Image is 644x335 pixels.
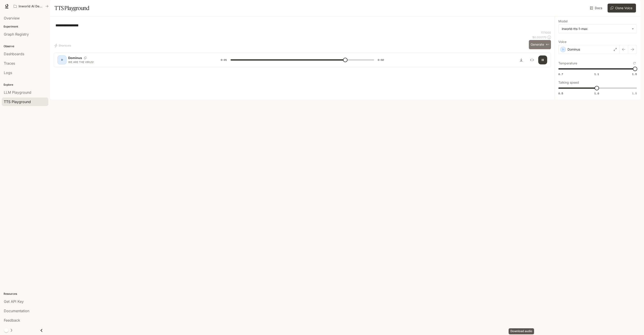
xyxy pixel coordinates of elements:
span: 1.1 [594,72,599,76]
p: ⌘⏎ [546,43,549,46]
p: WE ARE THE VIRUS! [68,60,210,64]
button: Clone Voice [608,4,636,13]
p: Dominus [568,47,580,52]
button: Generate⌘⏎ [529,40,551,49]
p: $ 0.000170 [532,35,547,39]
p: Model [558,20,568,23]
button: Copy Voice ID [82,57,88,59]
p: Talking speed [558,81,579,84]
p: 17 / 1000 [541,31,551,34]
span: 0.5 [558,91,563,95]
button: Download audio [517,55,526,64]
div: inworld-tts-1-max [559,25,637,33]
p: Inworld AI Demos [19,4,44,8]
h1: TTS Playground [55,4,89,13]
span: 1.5 [632,72,637,76]
button: Inspect [527,55,536,64]
div: Download audio [509,328,534,334]
span: 1.5 [632,91,637,95]
p: Dominus [68,56,82,60]
button: Reset to default [632,61,637,66]
button: Shortcuts [54,42,73,49]
p: Temperature [558,62,577,65]
div: D [58,56,66,64]
span: 0:01 [221,58,227,62]
span: 0:02 [378,58,384,62]
button: All workspaces [12,2,51,11]
p: Voice [558,40,566,43]
div: inworld-tts-1-max [562,27,629,31]
span: 1.0 [594,91,599,95]
span: 0.7 [558,72,563,76]
a: Docs [589,4,604,13]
